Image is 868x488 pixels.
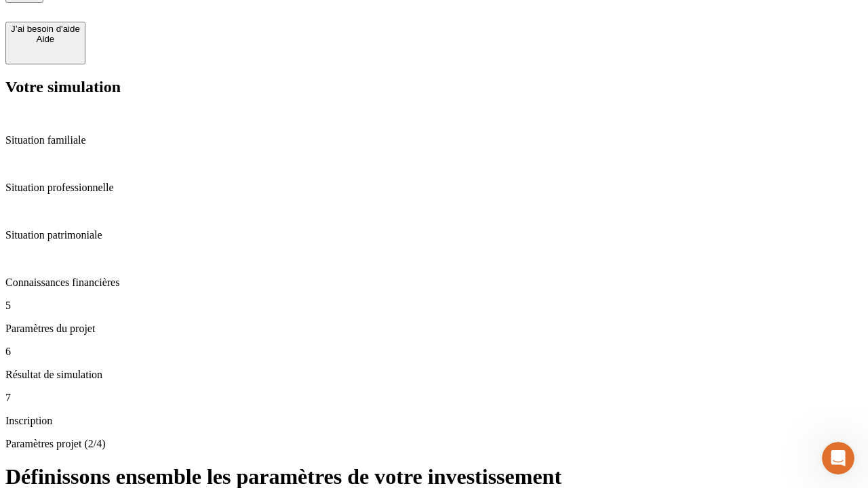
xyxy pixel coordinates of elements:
iframe: Intercom live chat [822,442,854,474]
p: 7 [5,392,863,404]
p: Connaissances financières [5,277,863,289]
div: J’ai besoin d'aide [11,24,80,34]
p: Situation familiale [5,134,863,146]
button: J’ai besoin d'aideAide [5,22,85,64]
p: Paramètres projet (2/4) [5,438,863,450]
h2: Votre simulation [5,78,863,96]
p: Situation professionnelle [5,182,863,194]
p: Résultat de simulation [5,369,863,381]
p: 6 [5,346,863,358]
p: Situation patrimoniale [5,229,863,241]
p: Inscription [5,415,863,427]
div: Aide [11,34,80,44]
p: 5 [5,300,863,312]
p: Paramètres du projet [5,323,863,335]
